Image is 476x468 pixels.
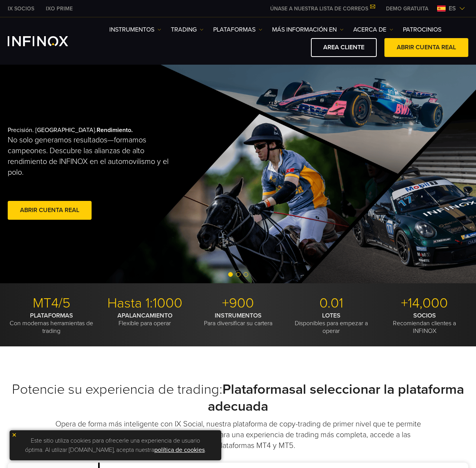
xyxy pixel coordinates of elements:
p: Hasta 1:1000 [101,295,188,312]
a: INFINOX [40,5,78,13]
p: Opera de forma más inteligente con IX Social, nuestra plataforma de copy-trading de primer nivel ... [52,419,425,451]
a: Instrumentos [109,25,161,34]
p: Flexible para operar [101,312,188,327]
img: yellow close icon [12,432,17,438]
span: Go to slide 1 [228,272,233,277]
a: INFINOX [2,5,40,13]
strong: PLATAFORMAS [30,312,73,319]
strong: INSTRUMENTOS [215,312,262,319]
a: política de cookies [154,446,205,454]
a: ACERCA DE [353,25,393,34]
a: INFINOX MENU [380,5,434,13]
p: Este sitio utiliza cookies para ofrecerle una experiencia de usuario óptima. Al utilizar [DOMAIN_... [13,434,217,456]
span: Go to slide 3 [244,272,248,277]
p: +900 [194,295,282,312]
p: Recomiendan clientes a INFINOX [381,312,468,335]
strong: APALANCAMIENTO [117,312,172,319]
p: No solo generamos resultados—formamos campeones. Descubre las alianzas de alto rendimiento de INF... [8,135,174,178]
strong: Rendimiento. [97,126,133,134]
a: INFINOX Logo [8,36,86,46]
p: Disponibles para empezar a operar [287,312,375,335]
a: ÚNASE A NUESTRA LISTA DE CORREOS [264,5,380,12]
a: ABRIR CUENTA REAL [384,38,468,57]
strong: LOTES [322,312,341,319]
p: Para diversificar su cartera [194,312,282,327]
strong: Plataformasal seleccionar la plataforma adecuada [208,381,464,415]
div: Precisión. [GEOGRAPHIC_DATA]. [8,114,215,234]
strong: SOCIOS [413,312,436,319]
span: Go to slide 2 [236,272,241,277]
a: Patrocinios [403,25,441,34]
span: es [446,4,459,13]
p: Con modernas herramientas de trading [8,312,95,335]
h2: Potencie su experiencia de trading: [8,381,468,415]
p: MT4/5 [8,295,95,312]
a: PLATAFORMAS [213,25,262,34]
p: 0.01 [287,295,375,312]
a: Más información en [272,25,344,34]
a: AREA CLIENTE [311,38,377,57]
p: +14,000 [381,295,468,312]
a: Abrir cuenta real [8,201,92,220]
a: TRADING [171,25,204,34]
